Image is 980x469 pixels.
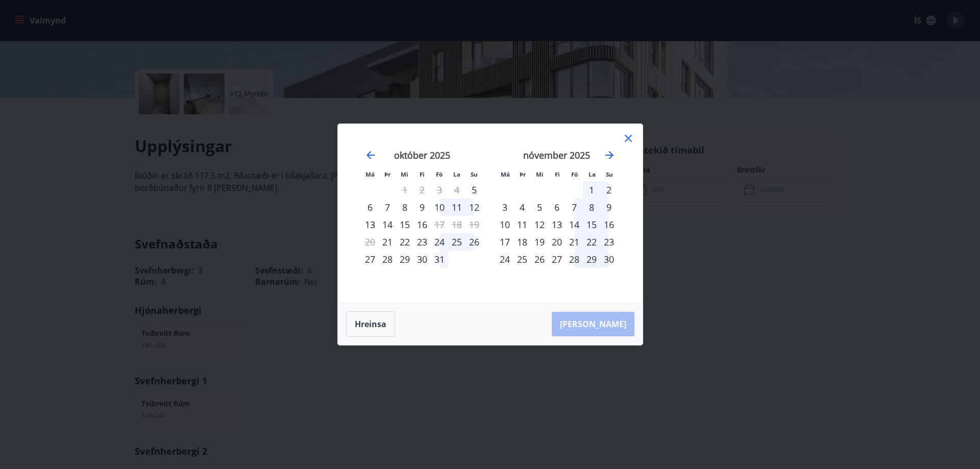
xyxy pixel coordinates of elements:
[555,170,560,178] small: Fi
[531,251,548,268] div: 26
[548,233,566,251] div: 20
[496,216,513,233] div: 10
[600,216,618,233] td: Choose sunnudagur, 16. nóvember 2025 as your check-in date. It’s available.
[361,251,379,268] div: 27
[413,181,431,199] td: Not available. fimmtudagur, 2. október 2025
[496,251,513,268] div: 24
[436,170,443,178] small: Fö
[431,181,448,199] td: Not available. föstudagur, 3. október 2025
[583,199,600,216] td: Choose laugardagur, 8. nóvember 2025 as your check-in date. It’s available.
[513,216,531,233] div: 11
[431,251,448,268] td: Choose föstudagur, 31. október 2025 as your check-in date. It’s available.
[600,181,618,199] div: 2
[583,181,600,199] div: 1
[350,136,630,290] div: Calendar
[548,199,566,216] td: Choose fimmtudagur, 6. nóvember 2025 as your check-in date. It’s available.
[413,216,431,233] div: 16
[361,233,379,251] td: Not available. mánudagur, 20. október 2025
[413,233,431,251] td: Choose fimmtudagur, 23. október 2025 as your check-in date. It’s available.
[523,149,590,161] strong: nóvember 2025
[413,251,431,268] td: Choose fimmtudagur, 30. október 2025 as your check-in date. It’s available.
[531,233,548,251] div: 19
[396,251,413,268] td: Choose miðvikudagur, 29. október 2025 as your check-in date. It’s available.
[531,216,548,233] td: Choose miðvikudagur, 12. nóvember 2025 as your check-in date. It’s available.
[583,233,600,251] td: Choose laugardagur, 22. nóvember 2025 as your check-in date. It’s available.
[600,216,618,233] div: 16
[583,216,600,233] td: Choose laugardagur, 15. nóvember 2025 as your check-in date. It’s available.
[465,181,483,199] td: Choose sunnudagur, 5. október 2025 as your check-in date. It’s available.
[448,216,465,233] td: Not available. laugardagur, 18. október 2025
[496,251,513,268] td: Choose mánudagur, 24. nóvember 2025 as your check-in date. It’s available.
[431,199,448,216] div: 10
[379,199,396,216] div: 7
[513,199,531,216] td: Choose þriðjudagur, 4. nóvember 2025 as your check-in date. It’s available.
[583,251,600,268] div: 29
[379,216,396,233] div: 14
[600,199,618,216] td: Choose sunnudagur, 9. nóvember 2025 as your check-in date. It’s available.
[413,233,431,251] div: 23
[413,251,431,268] div: 30
[600,199,618,216] div: 9
[566,199,583,216] td: Choose föstudagur, 7. nóvember 2025 as your check-in date. It’s available.
[600,251,618,268] div: 30
[448,233,465,251] div: 25
[448,233,465,251] td: Choose laugardagur, 25. október 2025 as your check-in date. It’s available.
[448,199,465,216] td: Choose laugardagur, 11. október 2025 as your check-in date. It’s available.
[431,233,448,251] td: Choose föstudagur, 24. október 2025 as your check-in date. It’s available.
[379,251,396,268] td: Choose þriðjudagur, 28. október 2025 as your check-in date. It’s available.
[600,251,618,268] td: Choose sunnudagur, 30. nóvember 2025 as your check-in date. It’s available.
[361,199,379,216] td: Choose mánudagur, 6. október 2025 as your check-in date. It’s available.
[431,251,448,268] div: 31
[566,216,583,233] td: Choose föstudagur, 14. nóvember 2025 as your check-in date. It’s available.
[531,233,548,251] td: Choose miðvikudagur, 19. nóvember 2025 as your check-in date. It’s available.
[431,233,448,251] div: 24
[600,233,618,251] div: 23
[566,251,583,268] div: 28
[361,251,379,268] td: Choose mánudagur, 27. október 2025 as your check-in date. It’s available.
[465,216,483,233] td: Not available. sunnudagur, 19. október 2025
[379,199,396,216] td: Choose þriðjudagur, 7. október 2025 as your check-in date. It’s available.
[420,170,425,178] small: Fi
[465,233,483,251] td: Choose sunnudagur, 26. október 2025 as your check-in date. It’s available.
[600,181,618,199] td: Choose sunnudagur, 2. nóvember 2025 as your check-in date. It’s available.
[520,170,526,178] small: Þr
[571,170,578,178] small: Fö
[566,251,583,268] td: Choose föstudagur, 28. nóvember 2025 as your check-in date. It’s available.
[361,216,379,233] div: 13
[401,170,408,178] small: Mi
[531,251,548,268] td: Choose miðvikudagur, 26. nóvember 2025 as your check-in date. It’s available.
[413,216,431,233] td: Choose fimmtudagur, 16. október 2025 as your check-in date. It’s available.
[513,216,531,233] td: Choose þriðjudagur, 11. nóvember 2025 as your check-in date. It’s available.
[583,181,600,199] td: Choose laugardagur, 1. nóvember 2025 as your check-in date. It’s available.
[379,233,396,251] td: Choose þriðjudagur, 21. október 2025 as your check-in date. It’s available.
[496,216,513,233] td: Choose mánudagur, 10. nóvember 2025 as your check-in date. It’s available.
[513,233,531,251] td: Choose þriðjudagur, 18. nóvember 2025 as your check-in date. It’s available.
[431,216,448,233] div: Aðeins útritun í boði
[465,199,483,216] td: Choose sunnudagur, 12. október 2025 as your check-in date. It’s available.
[465,199,483,216] div: 12
[396,181,413,199] td: Not available. miðvikudagur, 1. október 2025
[379,251,396,268] div: 28
[396,216,413,233] td: Choose miðvikudagur, 15. október 2025 as your check-in date. It’s available.
[548,233,566,251] td: Choose fimmtudagur, 20. nóvember 2025 as your check-in date. It’s available.
[548,251,566,268] div: 27
[431,216,448,233] td: Not available. föstudagur, 17. október 2025
[396,233,413,251] div: 22
[501,170,510,178] small: Má
[513,251,531,268] td: Choose þriðjudagur, 25. nóvember 2025 as your check-in date. It’s available.
[566,199,583,216] div: 7
[413,199,431,216] div: 9
[566,216,583,233] div: 14
[531,199,548,216] div: 5
[548,199,566,216] div: 6
[513,233,531,251] div: 18
[548,216,566,233] div: 13
[566,233,583,251] td: Choose föstudagur, 21. nóvember 2025 as your check-in date. It’s available.
[496,199,513,216] div: 3
[606,170,613,178] small: Su
[589,170,596,178] small: La
[396,199,413,216] div: 8
[471,170,478,178] small: Su
[603,149,616,161] div: Move forward to switch to the next month.
[583,233,600,251] div: 22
